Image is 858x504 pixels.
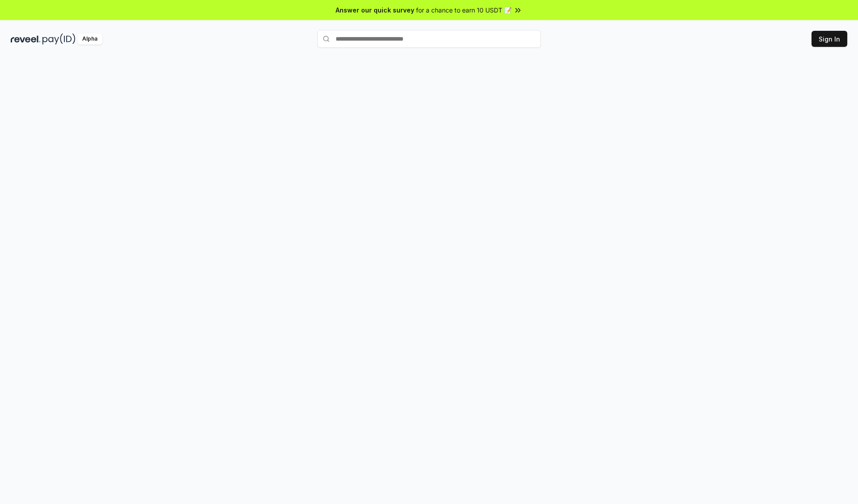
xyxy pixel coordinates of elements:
span: for a chance to earn 10 USDT 📝 [416,5,512,15]
span: Answer our quick survey [336,5,414,15]
img: pay_id [42,33,76,45]
img: reveel_dark [11,33,41,45]
div: Alpha [77,33,102,45]
button: Sign In [812,31,847,47]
